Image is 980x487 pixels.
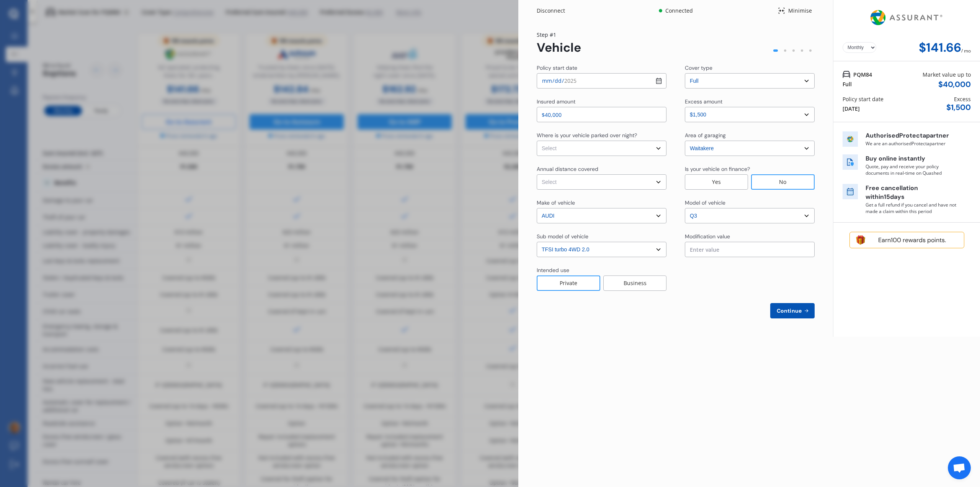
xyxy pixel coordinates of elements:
[537,266,569,274] div: Intended use
[868,3,945,32] img: Assurant.png
[537,233,588,240] div: Sub model of vehicle
[685,98,722,105] div: Excess amount
[685,174,748,190] div: Yes
[685,131,726,139] div: Area of garaging
[866,154,957,163] p: Buy online instantly
[751,174,815,190] div: No
[843,95,884,103] div: Policy start date
[664,7,694,15] div: Connected
[537,165,598,173] div: Annual distance covered
[685,64,712,72] div: Cover type
[866,163,957,176] p: Quote, pay and receive your policy documents in real-time on Quashed
[843,184,858,199] img: free cancel icon
[775,308,803,314] span: Continue
[919,41,961,55] div: $141.66
[866,202,957,215] p: Get a full refund if you cancel and have not made a claim within this period
[537,131,637,139] div: Where is your vehicle parked over night?
[685,165,750,173] div: Is your vehicle on finance?
[537,7,573,15] div: Disconnect
[843,105,860,113] div: [DATE]
[853,71,872,79] span: PQM84
[946,103,971,112] div: $ 1,500
[537,107,666,122] input: Enter insured amount
[866,184,957,202] p: Free cancellation within 15 days
[948,456,971,479] a: Open chat
[923,71,971,79] div: Market value up to
[537,73,666,89] input: dd / mm / yyyy
[537,199,575,207] div: Make of vehicle
[603,275,666,291] div: Business
[843,154,858,170] img: buy online icon
[866,140,957,147] p: We are an authorised Protecta partner
[867,236,957,244] div: Earn 100 rewards points.
[537,41,581,55] div: Vehicle
[685,242,815,257] input: Enter value
[938,80,971,89] div: $ 40,000
[961,41,971,55] div: / mo
[843,131,858,147] img: insurer icon
[685,233,730,240] div: Modification value
[954,95,971,103] div: Excess
[685,199,725,207] div: Model of vehicle
[770,303,815,318] button: Continue
[843,80,852,88] div: Full
[537,64,577,72] div: Policy start date
[785,7,815,15] div: Minimise
[537,98,575,105] div: Insured amount
[856,235,866,245] img: points
[537,275,600,291] div: Private
[866,131,957,140] p: Authorised Protecta partner
[537,31,581,39] div: Step # 1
